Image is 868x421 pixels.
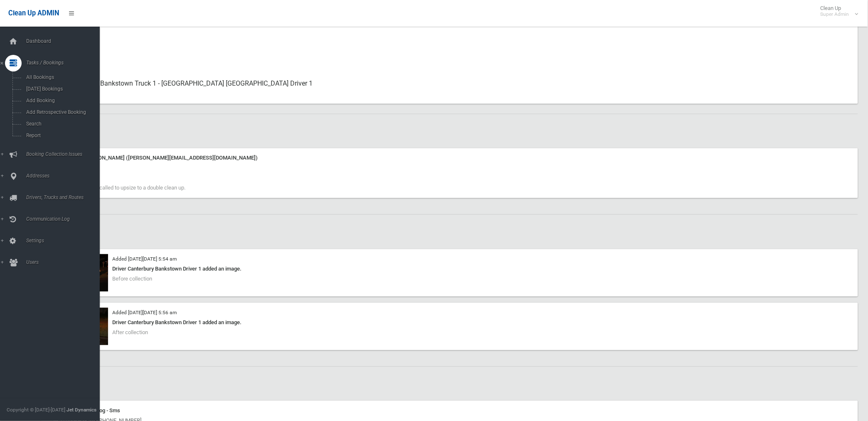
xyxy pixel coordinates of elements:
[112,330,148,336] span: After collection
[67,407,96,413] strong: Jet Dynamics
[67,89,851,99] small: Assigned To
[37,124,858,135] h2: Notes
[24,194,107,200] span: Drivers, Trucks and Routes
[58,318,853,328] div: Driver Canterbury Bankstown Driver 1 added an image.
[24,98,100,103] span: Add Booking
[24,133,100,138] span: Report
[112,256,177,262] small: Added [DATE][DATE] 5:54 am
[37,225,858,236] h2: Images
[67,29,851,39] small: Oversized
[58,153,853,163] div: Note from [PERSON_NAME] ([PERSON_NAME][EMAIL_ADDRESS][DOMAIN_NAME])
[67,14,851,44] div: Yes
[24,216,107,222] span: Communication Log
[58,185,185,191] span: [PERSON_NAME] called to upsize to a double clean up.
[24,86,100,92] span: [DATE] Bookings
[67,44,851,74] div: Collected
[24,60,107,66] span: Tasks / Bookings
[24,74,100,80] span: All Bookings
[24,238,107,244] span: Settings
[816,5,858,17] span: Clean Up
[24,109,100,115] span: Add Retrospective Booking
[112,310,177,316] small: Added [DATE][DATE] 5:56 am
[24,121,100,127] span: Search
[24,173,107,179] span: Addresses
[67,59,851,69] small: Status
[37,377,858,388] h2: History
[821,11,849,17] small: Super Admin
[67,74,851,104] div: Canterbury Bankstown Truck 1 - [GEOGRAPHIC_DATA] [GEOGRAPHIC_DATA] Driver 1
[24,38,107,44] span: Dashboard
[58,163,853,173] div: [DATE] 9:12 am
[58,406,853,416] div: Communication Log - Sms
[8,9,59,17] span: Clean Up ADMIN
[58,264,853,274] div: Driver Canterbury Bankstown Driver 1 added an image.
[112,276,152,282] span: Before collection
[24,151,107,157] span: Booking Collection Issues
[7,407,65,413] span: Copyright © [DATE]-[DATE]
[24,259,107,265] span: Users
